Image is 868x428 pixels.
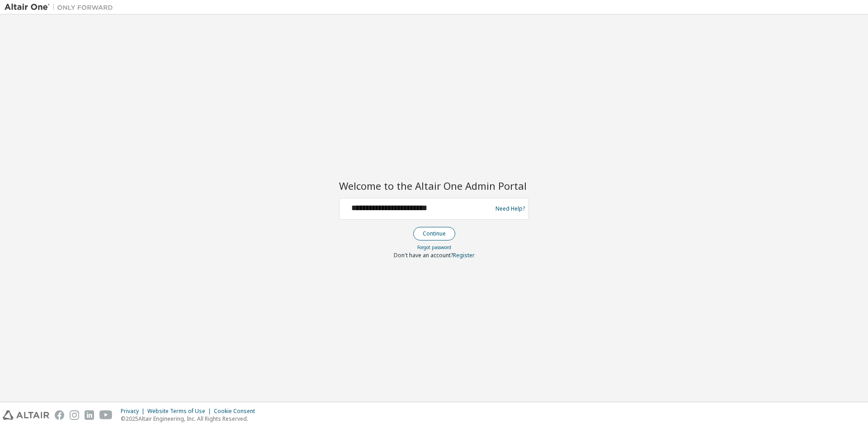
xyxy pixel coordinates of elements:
[417,244,451,250] a: Forgot password
[413,227,455,240] button: Continue
[121,408,147,415] div: Privacy
[99,410,113,420] img: youtube.svg
[70,410,79,420] img: instagram.svg
[339,179,529,192] h2: Welcome to the Altair One Admin Portal
[55,410,64,420] img: facebook.svg
[85,410,94,420] img: linkedin.svg
[214,408,260,415] div: Cookie Consent
[394,251,453,259] span: Don't have an account?
[5,3,118,12] img: Altair One
[121,415,260,423] p: © 2025 Altair Engineering, Inc. All Rights Reserved.
[453,251,475,259] a: Register
[147,408,214,415] div: Website Terms of Use
[3,410,49,420] img: altair_logo.svg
